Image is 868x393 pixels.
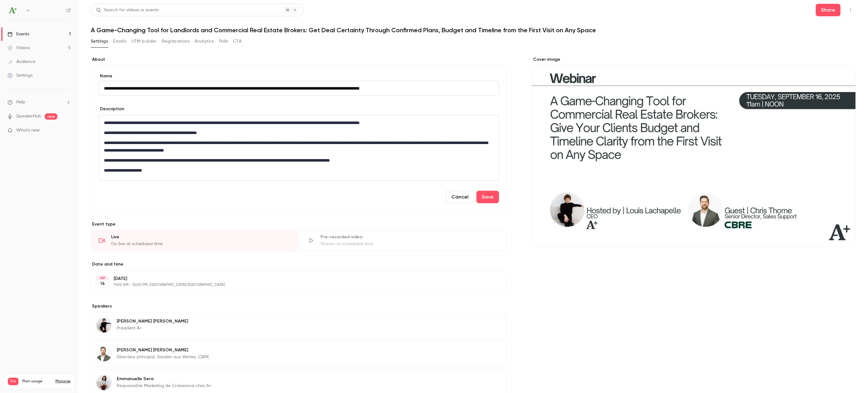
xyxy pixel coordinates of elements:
[479,317,501,327] button: Edit
[111,234,290,240] div: Live
[91,341,507,367] div: Chris Thorne[PERSON_NAME] [PERSON_NAME]Directeur principal, Soutien aux Ventes, CBRE
[117,383,212,389] p: Responsable Marketing de Croissance chez A+
[99,73,499,79] label: Name
[8,99,71,106] li: help-dropdown-opener
[91,56,507,63] label: About
[117,325,188,331] p: Président A+
[195,36,214,46] button: Analytics
[61,385,70,391] p: / 90
[114,276,474,282] p: [DATE]
[96,375,111,390] img: Emmanuelle Sera
[300,230,507,251] div: Pre-recorded videoStream at scheduled time
[99,106,124,112] label: Description
[91,221,507,227] p: Event type
[113,36,126,46] button: Emails
[321,234,499,240] div: Pre-recorded video
[111,241,290,247] div: Go live at scheduled time
[8,31,29,37] div: Events
[117,354,209,360] p: Directeur principal, Soutien aux Ventes, CBRE
[219,36,228,46] button: Polls
[91,303,507,309] label: Speakers
[55,379,70,384] a: Manage
[96,7,159,13] div: Search for videos or events
[61,386,63,390] span: 5
[16,127,40,134] span: What's new
[8,72,33,79] div: Settings
[233,36,242,46] button: CTA
[479,346,501,356] button: Edit
[91,26,855,34] h1: A Game-Changing Tool for Landlords and Commercial Real Estate Brokers: Get Deal Certainty Through...
[96,346,111,361] img: Chris Thorne
[91,36,108,46] button: Settings
[99,115,499,181] section: description
[8,385,20,391] p: Videos
[162,36,190,46] button: Registrations
[321,241,499,247] div: Stream at scheduled time
[8,45,30,51] div: Videos
[8,59,35,65] div: Audience
[816,4,840,16] button: Share
[114,282,474,287] p: 11:00 AM - 12:00 PM, [GEOGRAPHIC_DATA]/[GEOGRAPHIC_DATA]
[45,113,57,120] span: new
[91,261,507,267] label: Date and time
[100,281,105,287] p: 16
[91,230,298,251] div: LiveGo live at scheduled time
[117,318,188,324] p: [PERSON_NAME] [PERSON_NAME]
[446,191,474,203] button: Cancel
[117,376,212,382] p: Emmanuelle Sera
[96,318,111,333] img: Louis Lachapelle
[532,56,855,246] section: Cover image
[117,347,209,353] p: [PERSON_NAME] [PERSON_NAME]
[16,99,25,106] span: Help
[131,36,157,46] button: UTM builder
[476,191,499,203] button: Save
[22,379,52,384] span: Plan usage
[838,229,850,241] button: cover-image
[532,56,855,63] label: Cover image
[479,375,501,385] button: Edit
[8,378,18,385] span: Pro
[91,312,507,338] div: Louis Lachapelle[PERSON_NAME] [PERSON_NAME]Président A+
[97,276,108,280] div: SEP
[16,113,41,120] a: SpeakerHub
